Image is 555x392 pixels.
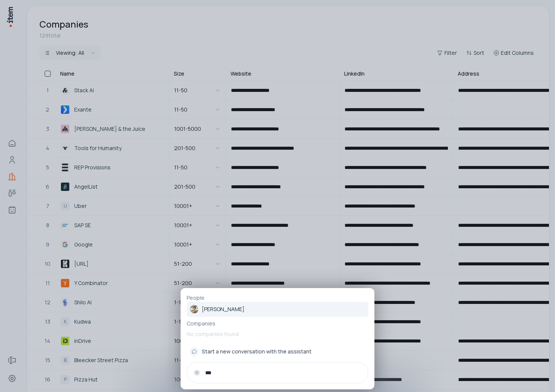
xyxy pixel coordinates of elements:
p: No companies found [187,327,368,341]
button: Start a new conversation with the assistant [187,344,368,359]
a: [PERSON_NAME] [187,302,368,317]
span: Start a new conversation with the assistant [202,348,312,355]
p: People [187,294,368,302]
p: Companies [187,320,368,327]
div: PeopleLeo Ong[PERSON_NAME]CompaniesNo companies foundStart a new conversation with the assistant [181,288,374,389]
p: [PERSON_NAME] [202,305,245,313]
img: Leo Ong [190,305,199,314]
